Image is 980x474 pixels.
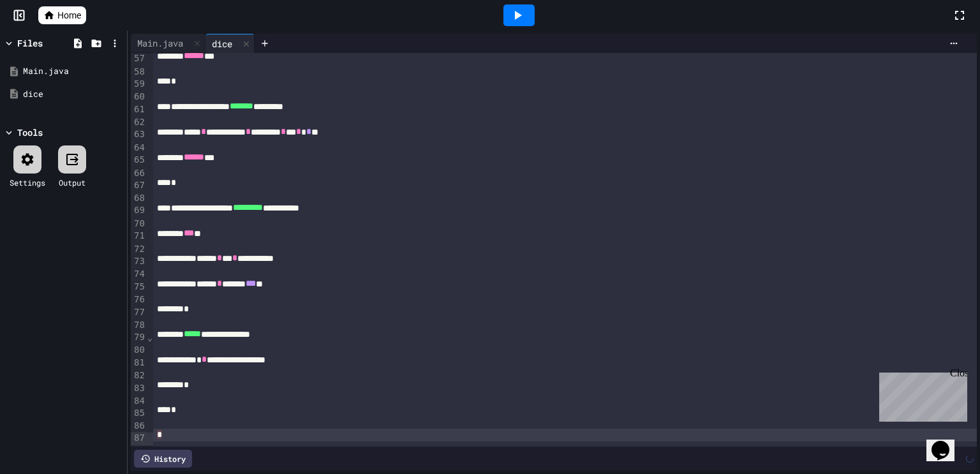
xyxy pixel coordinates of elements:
div: 63 [131,128,147,141]
div: 58 [131,66,147,78]
div: 70 [131,218,147,230]
div: 74 [131,268,147,281]
div: Files [17,36,43,50]
div: 62 [131,116,147,129]
div: 68 [131,192,147,205]
iframe: chat widget [874,367,967,422]
div: 80 [131,344,147,357]
div: 79 [131,331,147,344]
iframe: chat widget [926,423,967,461]
div: 87 [131,432,147,445]
div: 84 [131,395,147,408]
span: Fold line [147,332,153,343]
div: dice [23,88,122,101]
div: 59 [131,78,147,91]
div: dice [205,34,255,53]
div: 67 [131,179,147,192]
div: dice [205,37,239,50]
div: 85 [131,407,147,420]
div: Chat with us now!Close [5,5,88,81]
span: Home [57,9,81,22]
div: 65 [131,154,147,167]
div: 69 [131,204,147,217]
div: Settings [10,177,45,188]
div: Tools [17,126,43,139]
div: Main.java [23,65,122,78]
div: 86 [131,420,147,433]
div: 77 [131,306,147,319]
div: 71 [131,230,147,242]
div: 76 [131,293,147,306]
div: 57 [131,52,147,65]
div: 78 [131,319,147,332]
div: 66 [131,167,147,180]
div: 60 [131,91,147,103]
div: 75 [131,281,147,293]
div: 61 [131,103,147,116]
div: 64 [131,142,147,154]
div: 82 [131,369,147,382]
div: 81 [131,357,147,369]
div: 73 [131,255,147,268]
div: Main.java [131,34,205,53]
div: 83 [131,382,147,395]
div: Output [59,177,85,188]
div: 72 [131,243,147,256]
div: History [134,450,192,468]
div: Main.java [131,36,189,50]
a: Home [38,6,86,24]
